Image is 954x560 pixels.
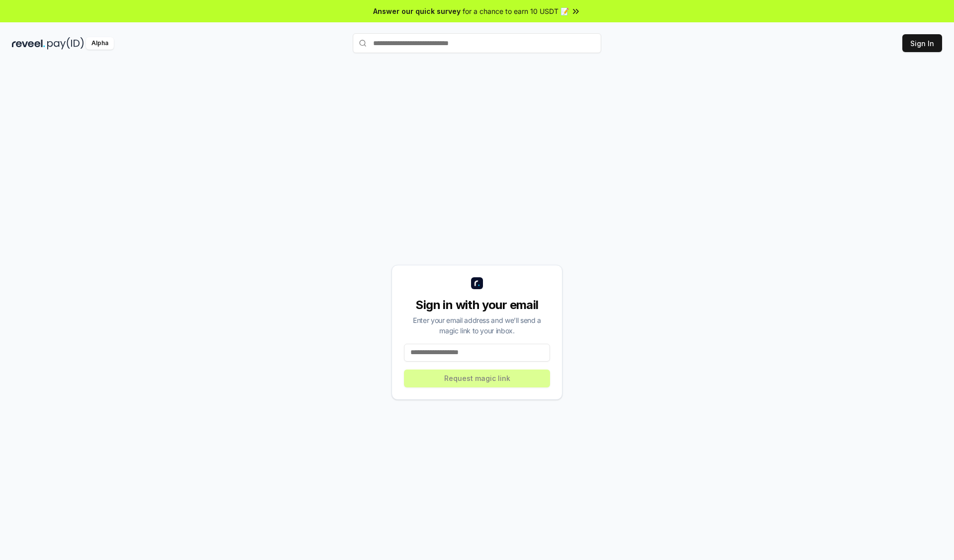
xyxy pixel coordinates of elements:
span: for a chance to earn 10 USDT 📝 [463,6,569,16]
img: reveel_dark [12,37,45,50]
div: Alpha [86,37,114,50]
img: pay_id [47,37,84,50]
div: Sign in with your email [404,297,550,313]
div: Enter your email address and we’ll send a magic link to your inbox. [404,315,550,336]
span: Answer our quick survey [373,6,461,16]
img: logo_small [471,277,483,289]
button: Sign In [902,34,942,52]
